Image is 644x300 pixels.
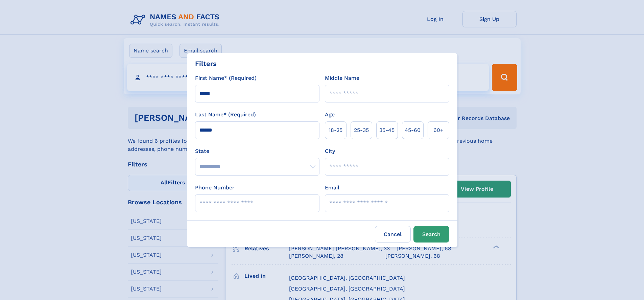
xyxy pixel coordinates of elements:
[433,126,444,134] span: 60+
[329,126,342,134] span: 18‑25
[325,184,339,192] label: Email
[195,111,256,119] label: Last Name* (Required)
[405,126,421,134] span: 45‑60
[195,59,217,69] div: Filters
[195,147,319,155] label: State
[195,74,257,82] label: First Name* (Required)
[375,226,411,243] label: Cancel
[325,147,335,155] label: City
[195,184,235,192] label: Phone Number
[413,226,449,243] button: Search
[379,126,395,134] span: 35‑45
[325,74,359,82] label: Middle Name
[325,111,335,119] label: Age
[354,126,369,134] span: 25‑35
